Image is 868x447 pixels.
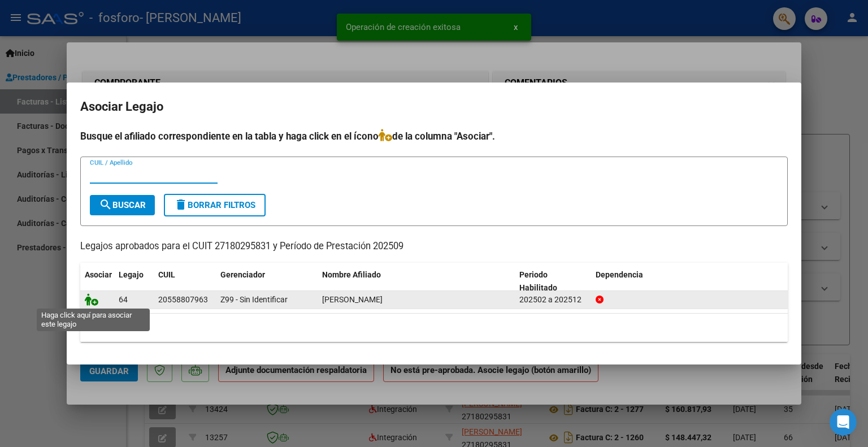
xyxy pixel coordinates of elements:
[596,270,643,279] span: Dependencia
[119,270,144,279] span: Legajo
[99,200,146,210] span: Buscar
[830,409,857,436] iframe: Intercom live chat
[591,263,788,300] datatable-header-cell: Dependencia
[322,295,383,304] span: FABIO MORALES VALENTINO ANTONIO
[90,195,155,215] button: Buscar
[322,270,381,279] span: Nombre Afiliado
[80,314,788,342] div: 1 registros
[515,263,591,300] datatable-header-cell: Periodo Habilitado
[220,295,288,304] span: Z99 - Sin Identificar
[99,198,112,211] mat-icon: search
[174,200,255,210] span: Borrar Filtros
[216,263,318,300] datatable-header-cell: Gerenciador
[164,194,266,216] button: Borrar Filtros
[154,263,216,300] datatable-header-cell: CUIL
[318,263,515,300] datatable-header-cell: Nombre Afiliado
[158,293,208,306] div: 20558807963
[80,263,114,300] datatable-header-cell: Asociar
[220,270,265,279] span: Gerenciador
[519,270,557,292] span: Periodo Habilitado
[114,263,154,300] datatable-header-cell: Legajo
[80,129,788,144] h4: Busque el afiliado correspondiente en la tabla y haga click en el ícono de la columna "Asociar".
[174,198,188,211] mat-icon: delete
[519,293,587,306] div: 202502 a 202512
[119,295,128,304] span: 64
[85,270,112,279] span: Asociar
[158,270,175,279] span: CUIL
[80,96,788,118] h2: Asociar Legajo
[80,240,788,254] p: Legajos aprobados para el CUIT 27180295831 y Período de Prestación 202509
